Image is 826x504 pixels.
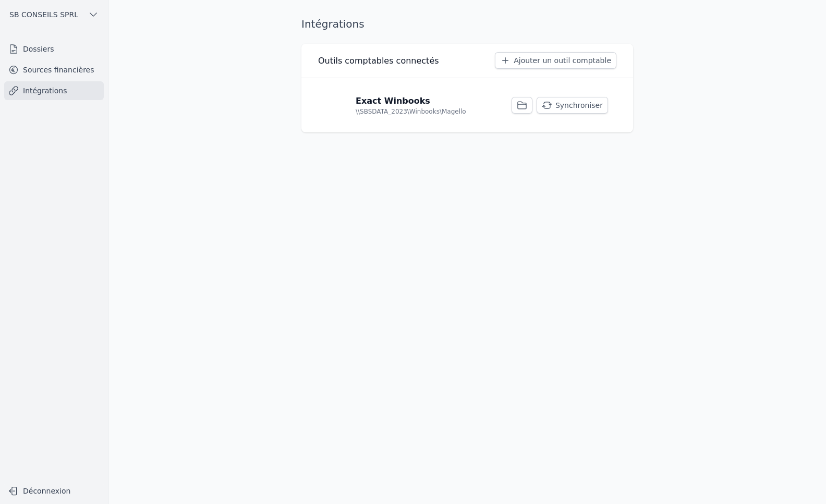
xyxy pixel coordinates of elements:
[4,60,104,79] a: Sources financières
[4,483,104,499] button: Déconnexion
[4,81,104,100] a: Intégrations
[9,9,78,20] span: SB CONSEILS SPRL
[495,52,616,69] button: Ajouter un outil comptable
[537,97,608,114] button: Synchroniser
[356,107,466,116] p: \\SBSDATA_2023\Winbooks\Magello
[318,55,439,67] h3: Outils comptables connectés
[4,6,104,23] button: SB CONSEILS SPRL
[356,95,430,107] p: Exact Winbooks
[301,17,365,31] h1: Intégrations
[318,87,616,124] a: Exact Winbooks \\SBSDATA_2023\Winbooks\Magello Synchroniser
[4,40,104,58] a: Dossiers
